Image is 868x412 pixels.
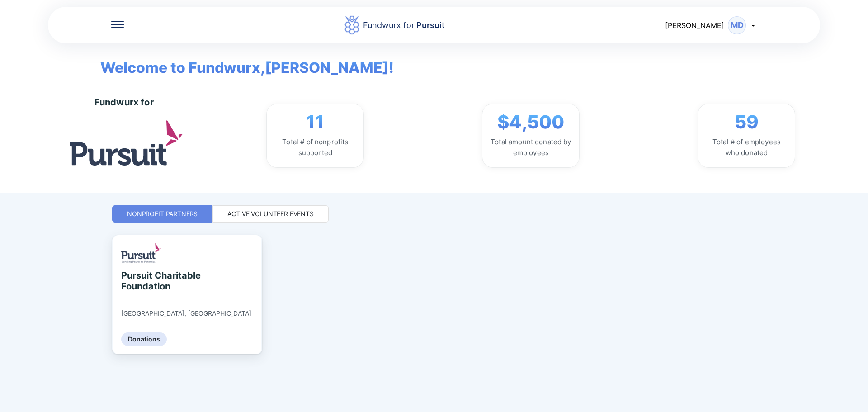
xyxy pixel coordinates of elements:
[227,209,314,218] div: Active Volunteer Events
[87,43,394,79] span: Welcome to Fundwurx, [PERSON_NAME] !
[94,97,154,108] div: Fundwurx for
[728,16,746,34] div: MD
[127,209,198,218] div: Nonprofit Partners
[306,111,324,133] span: 11
[121,270,204,292] div: Pursuit Charitable Foundation
[121,332,167,346] div: Donations
[274,137,356,158] div: Total # of nonprofits supported
[665,21,724,30] span: [PERSON_NAME]
[497,111,564,133] span: $4,500
[363,19,445,32] div: Fundwurx for
[490,137,572,158] div: Total amount donated by employees
[70,120,183,165] img: logo.jpg
[735,111,759,133] span: 59
[121,309,251,317] div: [GEOGRAPHIC_DATA], [GEOGRAPHIC_DATA]
[705,137,788,158] div: Total # of employees who donated
[415,20,445,30] span: Pursuit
